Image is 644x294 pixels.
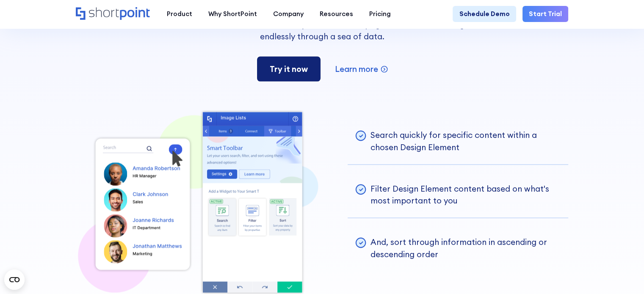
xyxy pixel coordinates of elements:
[370,183,562,207] p: Filter Design Element content based on what's most important to you
[221,116,246,121] g: Image Lists
[335,63,378,75] p: Learn more
[219,130,227,132] g: Items
[265,6,312,22] a: Company
[256,55,322,83] a: Try it now
[159,6,200,22] a: Product
[230,130,232,132] g: 3
[370,129,562,153] p: Search quickly for specific content within a chosen Design Element
[76,7,151,21] a: Home
[492,196,644,294] iframe: Chat Widget
[4,269,25,290] button: Open CMP widget
[249,220,257,222] g: Filter
[273,9,304,19] div: Company
[246,130,257,132] g: Connect
[133,226,160,230] g: IT Department
[312,6,361,22] a: Resources
[522,6,568,22] a: Start Trial
[335,63,389,75] a: Learn more
[208,9,257,19] div: Why ShortPoint
[171,19,473,43] p: Search, sort, and filter data on your SharePoint pages instead of scrolling endlessly through a s...
[453,6,516,22] a: Schedule Demo
[361,6,399,22] a: Pricing
[217,220,228,222] g: Search
[369,9,391,19] div: Pricing
[167,9,192,19] div: Product
[370,236,562,260] p: And, sort through information in ascending or descending order
[133,201,143,203] g: Sales
[133,252,152,256] g: Marketing
[211,201,222,203] g: ACTIVE
[133,192,168,196] g: Clark Johnson
[133,175,157,179] g: HR Manager
[200,6,265,22] a: Why ShortPoint
[133,167,180,170] g: Amanda Robertson
[271,201,282,203] g: ACTIVE
[320,9,353,19] div: Resources
[103,146,116,149] g: Search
